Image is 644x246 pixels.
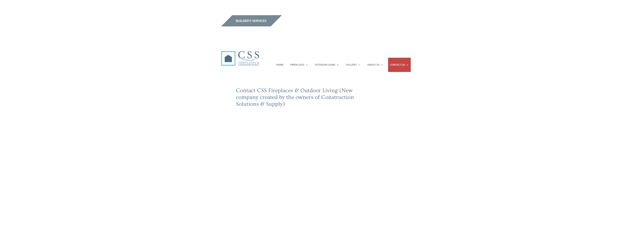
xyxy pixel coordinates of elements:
img: CSS Fireplaces & Outdoor Living (Formerly Construction Solutions & Supply)- Jacksonville Ormond B... [221,41,259,68]
h2: Contact CSS Fireplaces & Outdoor Living (New company created by the owners of Construction Soluti... [236,87,356,109]
a: OUTDOOR LIVING [315,58,339,72]
a: builder services construction supply [221,23,282,28]
img: builders_btn [221,15,282,26]
a: HOME [276,58,283,72]
a: FIREPLACES [290,58,308,72]
a: GALLERY [346,58,361,72]
a: CONTACT US [390,58,409,72]
a: ABOUT US [367,58,383,72]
